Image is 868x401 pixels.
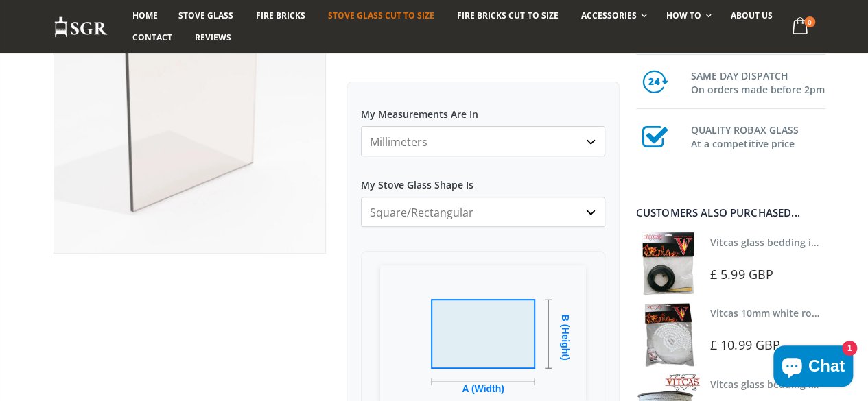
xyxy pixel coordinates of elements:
inbox-online-store-chat: Shopify online store chat [769,345,857,390]
a: How To [656,5,718,27]
span: 0 [804,16,815,27]
span: How To [666,10,701,21]
a: Stove Glass Cut To Size [318,5,445,27]
a: Contact [122,27,183,49]
a: Accessories [570,5,653,27]
span: About us [731,10,773,21]
h3: SAME DAY DISPATCH On orders made before 2pm [691,66,825,97]
span: Accessories [580,10,636,21]
a: Reviews [185,27,242,49]
a: Home [122,5,168,27]
span: £ 10.99 GBP [710,337,780,353]
img: Vitcas white rope, glue and gloves kit 10mm [636,302,700,366]
span: Stove Glass [178,10,233,21]
a: Fire Bricks Cut To Size [447,5,568,27]
span: Reviews [195,32,231,43]
span: Fire Bricks [256,10,305,21]
span: £ 5.99 GBP [710,266,773,282]
div: Customers also purchased... [636,208,825,218]
a: 0 [786,14,814,40]
span: Contact [132,32,172,43]
label: My Measurements Are In [361,96,605,121]
span: Home [132,10,158,21]
span: Stove Glass Cut To Size [328,10,434,21]
h3: QUALITY ROBAX GLASS At a competitive price [691,121,825,151]
img: Stove Glass Replacement [54,16,108,38]
span: Fire Bricks Cut To Size [457,10,558,21]
a: Stove Glass [168,5,244,27]
a: About us [720,5,783,27]
label: My Stove Glass Shape Is [361,167,605,191]
a: Fire Bricks [246,5,316,27]
img: Vitcas stove glass bedding in tape [636,232,700,295]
